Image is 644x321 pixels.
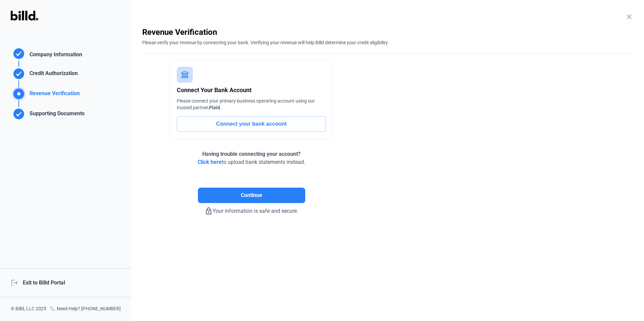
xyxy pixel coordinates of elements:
[209,105,220,110] span: Plaid
[27,51,82,60] div: Company Information
[205,207,213,215] mat-icon: lock_outline
[11,305,46,313] div: © Billd, LLC 2025
[198,159,222,165] span: Click here
[198,188,305,203] button: Continue
[11,279,17,285] mat-icon: logout
[177,85,326,95] div: Connect Your Bank Account
[11,11,38,20] img: Billd Logo
[202,151,301,157] span: Having trouble connecting your account?
[142,203,361,215] div: Your information is safe and secure.
[27,89,80,101] div: Revenue Verification
[27,110,85,121] div: Supporting Documents
[142,27,633,38] div: Revenue Verification
[177,116,326,132] button: Connect your bank account
[50,305,121,313] div: Need Help? [PHONE_NUMBER]
[625,13,633,21] mat-icon: close
[177,98,326,111] div: Please connect your primary business operating account using our trusted partner, .
[198,150,305,166] div: to upload bank statements instead.
[142,38,633,46] div: Please verify your revenue by connecting your bank. Verifying your revenue will help Billd determ...
[241,191,262,199] span: Continue
[27,69,78,80] div: Credit Authorization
